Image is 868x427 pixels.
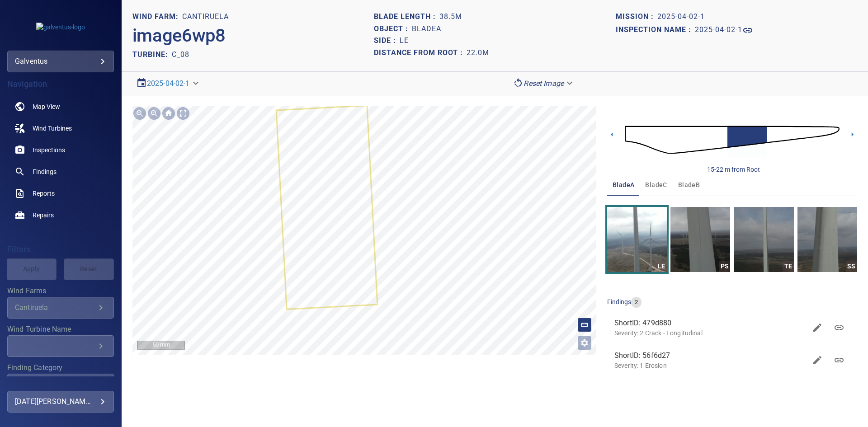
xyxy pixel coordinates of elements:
[797,207,857,272] a: SS
[147,79,190,88] a: 2025-04-02-1
[374,13,439,21] h1: Blade length :
[719,261,730,272] div: PS
[182,13,229,21] h1: Cantiruela
[132,13,182,21] h1: WIND FARM:
[33,145,65,155] span: Inspections
[7,326,114,333] label: Wind Turbine Name
[678,179,700,191] span: bladeB
[631,298,642,307] span: 2
[524,79,564,88] em: Reset Image
[656,261,667,272] div: LE
[7,364,114,371] label: Finding Category
[33,189,55,198] span: Reports
[614,318,807,328] span: ShortID: 479d880
[625,114,840,166] img: d
[7,335,114,357] div: Wind Turbine Name
[172,50,189,59] h2: C_08
[7,139,114,161] a: inspections noActive
[7,245,114,254] h4: Filters
[374,25,412,33] h1: Object :
[132,106,147,121] div: Zoom in
[616,26,695,34] h1: Inspection name :
[15,303,95,312] div: Cantiruela
[616,13,657,21] h1: Mission :
[176,106,190,121] div: Toggle full page
[33,102,60,111] span: Map View
[33,167,57,176] span: Findings
[614,361,807,370] p: Severity: 1 Erosion
[33,211,54,220] span: Repairs
[846,261,857,272] div: SS
[645,179,667,191] span: bladeC
[7,297,114,319] div: Wind Farms
[670,207,730,272] a: PS
[695,26,742,34] h1: 2025-04-02-1
[509,75,578,91] div: Reset Image
[614,350,807,361] span: ShortID: 56f6d27
[7,204,114,226] a: repairs noActive
[7,80,114,89] h4: Navigation
[15,54,106,69] div: galventus
[33,124,72,133] span: Wind Turbines
[7,117,114,139] a: windturbines noActive
[7,51,114,72] div: galventus
[467,49,489,57] h1: 22.0m
[707,165,760,174] div: 15-22 m from Root
[132,25,226,47] h2: image6wp8
[374,49,467,57] h1: Distance from root :
[657,13,705,21] h1: 2025-04-02-1
[695,25,753,36] a: 2025-04-02-1
[400,37,409,45] h1: LE
[607,298,631,305] span: findings
[132,50,172,59] h2: TURBINE:
[412,25,441,33] h1: bladeA
[7,287,114,295] label: Wind Farms
[7,96,114,117] a: map noActive
[734,207,793,272] a: TE
[15,394,106,409] div: [DATE][PERSON_NAME]
[7,183,114,204] a: reports noActive
[7,161,114,183] a: findings noActive
[7,374,114,395] div: Finding Category
[161,106,176,121] div: Go home
[577,336,592,350] button: Open image filters and tagging options
[374,37,400,45] h1: Side :
[36,23,85,32] img: galventus-logo
[147,106,161,121] div: Zoom out
[783,261,794,272] div: TE
[613,179,634,191] span: bladeA
[132,75,204,91] div: 2025-04-02-1
[607,207,667,272] a: LE
[439,13,462,21] h1: 38.5m
[614,328,807,338] p: Severity: 2 Crack - Longitudinal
